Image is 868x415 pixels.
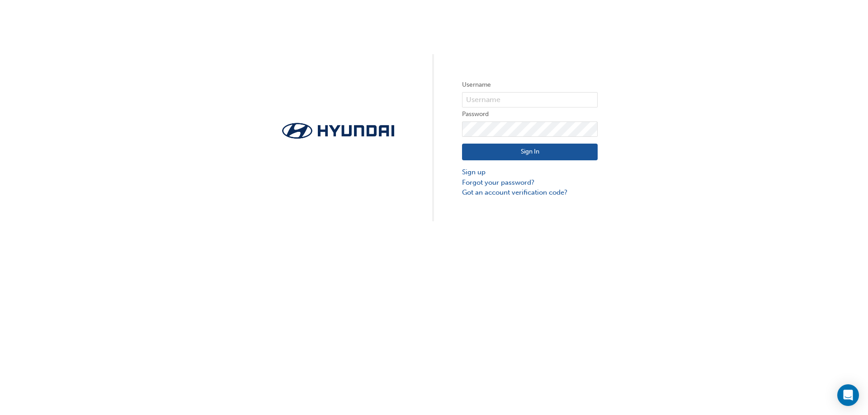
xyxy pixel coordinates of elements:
[462,187,598,198] a: Got an account verification code?
[462,92,598,107] input: Username
[462,167,598,177] a: Sign up
[462,109,598,120] label: Password
[462,79,598,90] label: Username
[837,384,859,406] div: Open Intercom Messenger
[462,177,598,188] a: Forgot your password?
[462,144,598,161] button: Sign In
[270,120,406,141] img: Trak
